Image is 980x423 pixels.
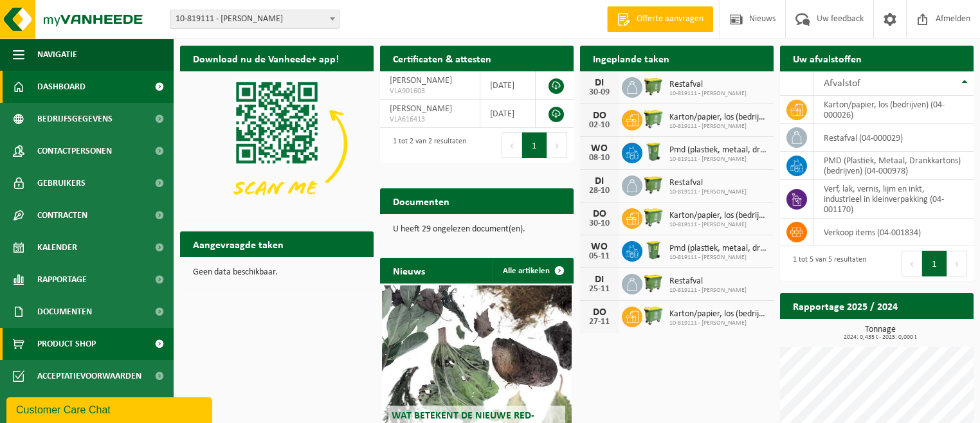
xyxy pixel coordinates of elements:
a: Offerte aanvragen [607,6,713,32]
img: Download de VHEPlus App [180,71,374,217]
span: Kalender [37,231,77,264]
h2: Aangevraagde taken [180,231,296,256]
div: 25-11 [586,285,612,294]
div: DO [586,307,612,318]
span: Pmd (plastiek, metaal, drankkartons) (bedrijven) [669,244,767,254]
span: Restafval [669,80,747,90]
span: Navigatie [37,39,77,71]
div: DO [586,111,612,121]
span: Gebruikers [37,167,86,199]
div: 30-09 [586,88,612,97]
button: Next [947,251,967,276]
span: Bedrijfsgegevens [37,103,113,135]
span: 10-819111 - [PERSON_NAME] [669,221,767,229]
div: DI [586,274,612,285]
div: 05-11 [586,252,612,261]
span: Product Shop [37,328,96,360]
div: 27-11 [586,318,612,327]
span: Karton/papier, los (bedrijven) [669,211,767,221]
img: WB-1100-HPE-GN-50 [642,272,664,294]
span: Documenten [37,296,92,328]
span: Rapportage [37,264,87,296]
div: WO [586,143,612,154]
div: 1 tot 2 van 2 resultaten [386,131,466,159]
img: WB-1100-HPE-GN-50 [642,75,664,97]
h3: Tonnage [786,325,974,341]
div: 08-10 [586,154,612,163]
span: Restafval [669,276,747,287]
a: Bekijk rapportage [878,318,972,344]
div: 1 tot 5 van 5 resultaten [786,249,866,278]
span: 10-819111 - [PERSON_NAME] [669,123,767,130]
h2: Rapportage 2025 / 2024 [780,293,911,318]
div: 28-10 [586,186,612,195]
span: VLA616413 [390,114,470,125]
td: [DATE] [480,71,536,100]
img: WB-0240-HPE-GN-50 [642,239,664,261]
div: 30-10 [586,219,612,228]
td: verkoop items (04-001834) [814,219,974,246]
td: PMD (Plastiek, Metaal, Drankkartons) (bedrijven) (04-000978) [814,152,974,180]
span: Dashboard [37,71,86,103]
iframe: chat widget [6,395,215,423]
a: Alle artikelen [493,258,572,283]
span: 10-819111 - VANDAELE GEERT - WERVIK [170,10,339,28]
h2: Documenten [380,188,462,213]
div: DI [586,176,612,186]
h2: Certificaten & attesten [380,46,504,71]
span: 10-819111 - [PERSON_NAME] [669,254,767,262]
td: karton/papier, los (bedrijven) (04-000026) [814,96,974,124]
span: Offerte aanvragen [633,13,707,26]
span: 10-819111 - [PERSON_NAME] [669,90,747,98]
span: Karton/papier, los (bedrijven) [669,113,767,123]
td: verf, lak, vernis, lijm en inkt, industrieel in kleinverpakking (04-001170) [814,180,974,219]
span: Contactpersonen [37,135,112,167]
span: Restafval [669,178,747,188]
span: VLA901603 [390,86,470,96]
div: 02-10 [586,121,612,130]
span: Contracten [37,199,87,231]
button: Next [547,132,567,158]
span: [PERSON_NAME] [390,76,452,85]
img: WB-0660-HPE-GN-50 [642,206,664,228]
h2: Nieuws [380,258,438,283]
span: Acceptatievoorwaarden [37,360,141,392]
div: WO [586,242,612,252]
span: [PERSON_NAME] [390,104,452,114]
button: 1 [522,132,547,158]
span: 10-819111 - [PERSON_NAME] [669,188,747,196]
button: 1 [922,251,947,276]
img: WB-0660-HPE-GN-50 [642,305,664,327]
span: Pmd (plastiek, metaal, drankkartons) (bedrijven) [669,145,767,156]
h2: Download nu de Vanheede+ app! [180,46,352,71]
div: DI [586,78,612,88]
button: Previous [502,132,522,158]
td: [DATE] [480,100,536,128]
button: Previous [902,251,922,276]
span: 10-819111 - VANDAELE GEERT - WERVIK [170,10,340,29]
span: Afvalstof [824,78,860,89]
span: 10-819111 - [PERSON_NAME] [669,319,767,327]
span: Karton/papier, los (bedrijven) [669,309,767,319]
h2: Ingeplande taken [580,46,682,71]
div: DO [586,209,612,219]
p: Geen data beschikbaar. [193,268,361,277]
span: 10-819111 - [PERSON_NAME] [669,287,747,294]
img: WB-0660-HPE-GN-50 [642,108,664,130]
span: 10-819111 - [PERSON_NAME] [669,156,767,163]
span: 2024: 0,435 t - 2025: 0,000 t [786,334,974,341]
img: WB-0240-HPE-GN-50 [642,141,664,163]
h2: Uw afvalstoffen [780,46,875,71]
img: WB-1100-HPE-GN-50 [642,174,664,195]
td: restafval (04-000029) [814,124,974,152]
p: U heeft 29 ongelezen document(en). [393,225,561,234]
